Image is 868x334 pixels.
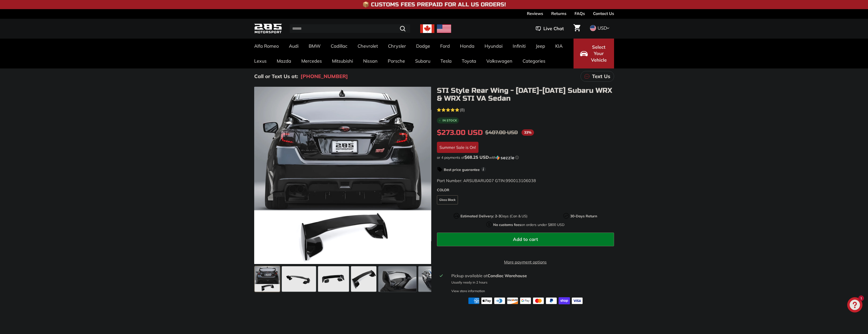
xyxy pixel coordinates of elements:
[437,128,483,137] span: $273.00 USD
[457,54,481,68] a: Toyota
[546,297,557,304] img: paypal
[451,280,611,285] p: Usually ready in 2 hours
[326,39,353,54] a: Cadillac
[451,289,485,293] div: View store information
[437,142,478,153] div: Summer Sale is On!
[353,39,383,54] a: Chevrolet
[304,39,326,54] a: BMW
[410,54,435,68] a: Subaru
[575,9,585,18] a: FAQs
[570,20,583,37] a: Cart
[444,167,480,172] strong: Best price guarantee
[437,233,614,246] button: Add to cart
[437,178,536,183] span: Part Number: ARSUBARU007 GTIN:
[533,297,544,304] img: master
[435,54,457,68] a: Tesla
[411,39,435,54] a: Dodge
[435,39,455,54] a: Ford
[290,24,410,33] input: Search
[581,71,614,82] a: Text Us
[485,129,518,136] span: $407.00 USD
[358,54,383,68] a: Nissan
[254,73,298,80] p: Call or Text Us at:
[460,214,501,218] strong: Estimated Delivery: 2-3
[488,273,527,278] strong: Candiac Warehouse
[451,273,611,279] div: Pickup available at
[846,297,864,314] inbox-online-store-chat: Shopify online store chat
[550,39,568,54] a: KIA
[284,39,304,54] a: Audi
[520,297,531,304] img: google_pay
[574,39,614,68] button: Select Your Vehicle
[301,73,348,80] a: [PHONE_NUMBER]
[527,9,543,18] a: Reviews
[551,9,566,18] a: Returns
[559,297,570,304] img: shopify_pay
[529,22,570,35] button: Live Chat
[465,154,489,160] span: $68.25 USD
[531,39,550,54] a: Jeep
[249,39,284,54] a: Alfa Romeo
[468,297,479,304] img: american_express
[513,236,538,242] span: Add to cart
[493,222,564,227] p: on orders under $800 USD
[493,222,521,227] strong: No customs fees
[570,214,597,218] strong: 30-Days Return
[522,129,534,136] span: 33%
[383,39,411,54] a: Chrysler
[508,39,531,54] a: Infiniti
[272,54,296,68] a: Mazda
[592,73,610,80] p: Text Us
[590,44,607,63] span: Select Your Vehicle
[437,106,614,113] a: 4.6 rating (8 votes)
[455,39,479,54] a: Honda
[249,54,272,68] a: Lexus
[442,119,457,122] b: In stock
[437,259,614,265] a: More payment options
[518,54,550,68] a: Categories
[481,54,518,68] a: Volkswagen
[437,187,614,193] label: COLOR
[460,214,527,219] p: Days (Can & US)
[496,155,514,160] img: Sezzle
[296,54,327,68] a: Mercedes
[362,2,506,8] h4: 📦 Customs Fees Prepaid for All US Orders!
[481,297,492,304] img: apple_pay
[593,9,614,18] a: Contact Us
[460,107,465,113] span: (8)
[437,87,614,102] h1: STI Style Rear Wing - [DATE]-[DATE] Subaru WRX & WRX STI VA Sedan
[543,25,564,32] span: Live Chat
[327,54,358,68] a: Mitsubishi
[506,178,536,183] span: 990013106038
[254,23,282,35] img: Logo_285_Motorsport_areodynamics_components
[507,297,518,304] img: discover
[481,167,486,172] span: i
[571,297,583,304] img: visa
[479,39,508,54] a: Hyundai
[437,155,614,160] div: or 4 payments of with
[494,297,505,304] img: diners_club
[383,54,410,68] a: Porsche
[437,155,614,160] div: or 4 payments of$68.25 USDwithSezzle Click to learn more about Sezzle
[598,25,607,31] span: USD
